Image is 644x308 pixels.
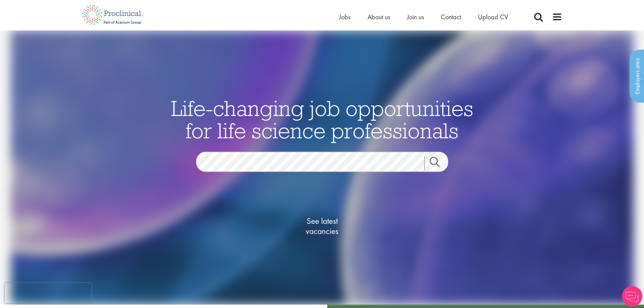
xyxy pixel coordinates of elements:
[288,216,356,236] span: See latest vacancies
[10,30,634,305] img: candidate home
[288,189,356,263] a: See latestvacancies
[367,13,390,21] a: About us
[478,13,508,21] a: Upload CV
[622,286,642,306] img: Chatbot
[424,157,453,170] a: Job search submit button
[441,13,461,21] a: Contact
[171,95,473,144] span: Life-changing job opportunities for life science professionals
[407,13,424,21] a: Join us
[5,283,91,303] iframe: reCAPTCHA
[339,13,351,21] a: Jobs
